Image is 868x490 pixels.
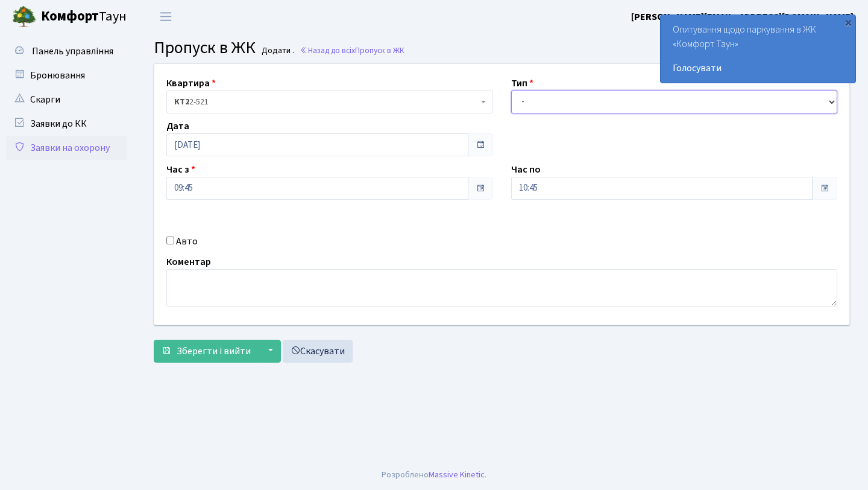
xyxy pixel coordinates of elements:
[661,15,855,83] div: Опитування щодо паркування в ЖК «Комфорт Таун»
[154,340,259,363] button: Зберегти і вийти
[6,112,127,136] a: Заявки до КК
[382,468,486,482] div: Розроблено .
[6,136,127,160] a: Заявки на охорону
[283,340,353,363] a: Скасувати
[166,76,216,91] label: Квартира
[6,39,127,63] a: Панель управління
[842,16,854,28] div: ×
[174,96,478,108] span: <b>КТ2</b>&nbsp;&nbsp;&nbsp;2-521
[166,255,211,269] label: Коментар
[166,91,493,113] span: <b>КТ2</b>&nbsp;&nbsp;&nbsp;2-521
[6,63,127,87] a: Бронювання
[154,36,256,60] span: Пропуск в ЖК
[429,468,485,481] a: Massive Kinetic
[355,45,404,56] span: Пропуск в ЖК
[166,119,189,133] label: Дата
[41,7,99,26] b: Комфорт
[174,96,189,108] b: КТ2
[259,46,294,56] small: Додати .
[151,7,181,27] button: Переключити навігацію
[673,61,843,75] a: Голосувати
[300,45,404,56] a: Назад до всіхПропуск в ЖК
[631,10,854,24] b: [PERSON_NAME][EMAIL_ADDRESS][DOMAIN_NAME]
[32,45,113,58] span: Панель управління
[631,10,854,24] a: [PERSON_NAME][EMAIL_ADDRESS][DOMAIN_NAME]
[176,234,198,249] label: Авто
[511,76,533,91] label: Тип
[166,162,195,177] label: Час з
[12,5,36,29] img: logo.png
[6,87,127,112] a: Скарги
[177,345,251,358] span: Зберегти і вийти
[41,7,127,27] span: Таун
[511,162,541,177] label: Час по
